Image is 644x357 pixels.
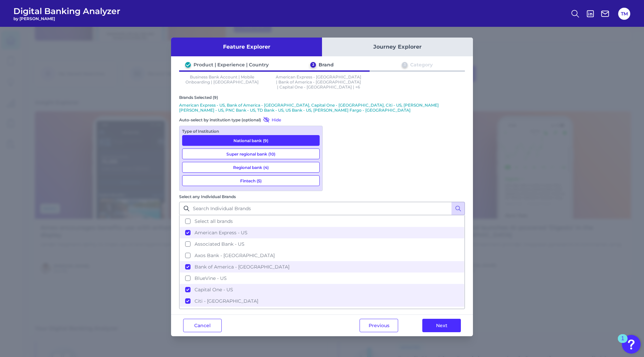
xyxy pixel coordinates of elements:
button: American Express - US [180,227,464,238]
p: American Express - US, Bank of America - [GEOGRAPHIC_DATA], Capital One - [GEOGRAPHIC_DATA], Citi... [179,103,465,113]
div: Category [410,62,433,68]
button: Cancel [183,319,222,332]
p: Business Bank Account | Mobile Onboarding | [GEOGRAPHIC_DATA] [179,74,265,90]
span: Axos Bank - [GEOGRAPHIC_DATA] [195,252,275,258]
span: Capital One - US [195,287,233,293]
button: Citizens Bank - [GEOGRAPHIC_DATA] [180,307,464,318]
div: Type of Institution [182,129,320,134]
button: Previous [360,319,398,332]
button: Select all brands [180,216,464,227]
button: Next [422,319,461,332]
div: Brand [319,62,334,68]
div: 2 [310,62,316,68]
button: Open Resource Center, 1 new notification [622,335,641,354]
div: 3 [402,62,408,68]
p: American Express - [GEOGRAPHIC_DATA] | Bank of America - [GEOGRAPHIC_DATA] | Capital One - [GEOGR... [276,74,362,90]
button: Super regional bank (10) [182,148,320,159]
button: Journey Explorer [322,38,473,56]
button: Capital One - US [180,284,464,295]
button: Axos Bank - [GEOGRAPHIC_DATA] [180,250,464,261]
label: Select any Individual Brands [179,194,236,199]
button: National bank (9) [182,135,320,146]
button: Regional bank (4) [182,162,320,173]
span: Citi - [GEOGRAPHIC_DATA] [195,298,258,304]
button: Feature Explorer [171,38,322,56]
input: Search Individual Brands [179,202,465,215]
button: Associated Bank - US [180,238,464,250]
span: BlueVine - US [195,275,227,281]
div: Product | Experience | Country [194,62,269,68]
span: Digital Banking Analyzer [13,6,120,16]
button: Hide [261,116,281,123]
span: American Express - US [195,230,248,236]
span: Bank of America - [GEOGRAPHIC_DATA] [195,264,289,270]
button: Fintech (5) [182,175,320,186]
div: 1 [621,339,624,347]
button: BlueVine - US [180,273,464,284]
div: Auto-select by institution type (optional) [179,116,323,123]
span: by [PERSON_NAME] [13,16,120,21]
button: Citi - [GEOGRAPHIC_DATA] [180,295,464,307]
button: TM [618,8,630,20]
span: Select all brands [195,218,233,224]
button: Bank of America - [GEOGRAPHIC_DATA] [180,261,464,273]
div: Brands Selected (9) [179,95,465,100]
span: Associated Bank - US [195,241,245,247]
